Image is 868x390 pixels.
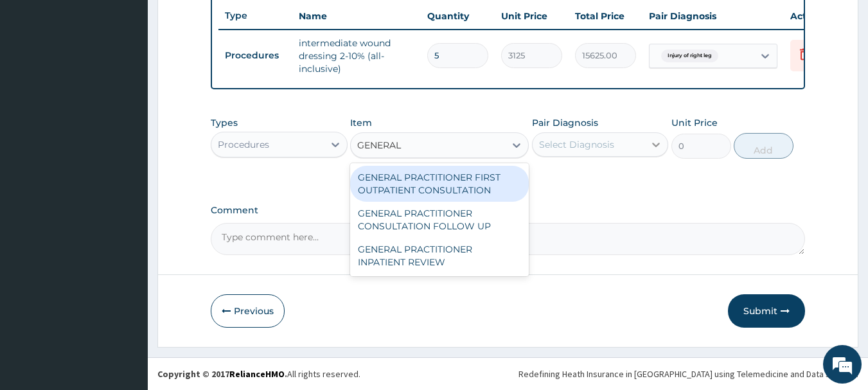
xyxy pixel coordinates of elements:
[218,138,269,151] div: Procedures
[350,116,372,129] label: Item
[6,256,245,301] textarea: Type your message and hit 'Enter'
[728,294,805,328] button: Submit
[350,166,529,202] div: GENERAL PRACTITIONER FIRST OUTPATIENT CONSULTATION
[218,44,292,67] td: Procedures
[292,3,421,29] th: Name
[518,368,858,380] div: Redefining Heath Insurance in [GEOGRAPHIC_DATA] using Telemedicine and Data Science!
[642,3,784,29] th: Pair Diagnosis
[24,64,52,96] img: d_794563401_company_1708531726252_794563401
[350,202,529,238] div: GENERAL PRACTITIONER CONSULTATION FOLLOW UP
[75,114,177,244] span: We're online!
[539,138,614,151] div: Select Diagnosis
[67,72,216,89] div: Chat with us now
[421,3,495,29] th: Quantity
[157,368,287,380] strong: Copyright © 2017 .
[292,30,421,82] td: intermediate wound dressing 2-10% (all-inclusive)
[218,4,292,28] th: Type
[211,118,238,129] label: Types
[532,116,598,129] label: Pair Diagnosis
[734,133,793,159] button: Add
[784,3,848,29] th: Actions
[495,3,569,29] th: Unit Price
[661,49,718,62] span: Injury of right leg
[211,205,806,216] label: Comment
[229,368,285,380] a: RelianceHMO
[671,116,718,129] label: Unit Price
[350,238,529,274] div: GENERAL PRACTITIONER INPATIENT REVIEW
[211,6,242,37] div: Minimize live chat window
[569,3,642,29] th: Total Price
[148,357,868,390] footer: All rights reserved.
[211,294,285,328] button: Previous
